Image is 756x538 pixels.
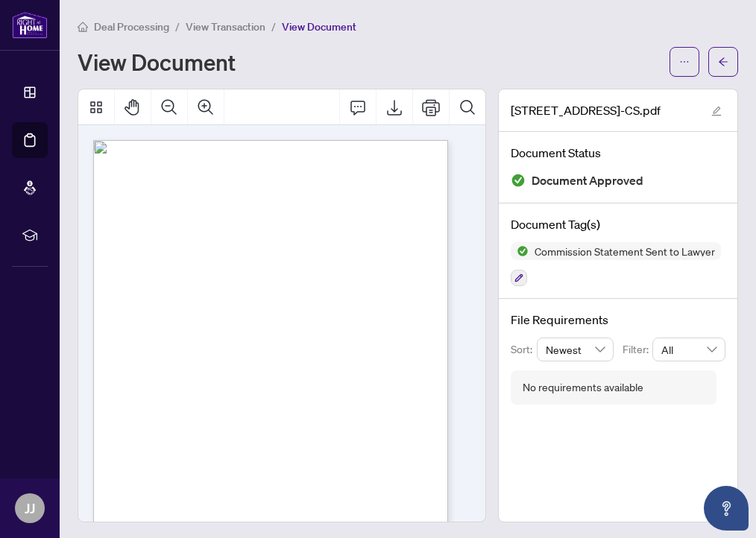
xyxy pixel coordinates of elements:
span: Deal Processing [94,20,169,34]
span: ellipsis [679,57,690,67]
div: No requirements available [523,379,643,396]
li: / [271,18,276,35]
span: arrow-left [718,57,728,67]
li: / [175,18,180,35]
h4: Document Tag(s) [511,215,725,233]
h4: File Requirements [511,311,725,329]
span: View Transaction [186,20,265,34]
img: Document Status [511,173,526,188]
span: JJ [25,498,35,519]
h1: View Document [78,50,236,74]
span: Commission Statement Sent to Lawyer [529,246,721,256]
img: Status Icon [511,242,529,260]
span: home [78,22,88,32]
span: All [661,338,716,361]
span: Document Approved [532,171,643,191]
span: edit [711,106,722,116]
span: Newest [546,338,605,361]
span: [STREET_ADDRESS]-CS.pdf [511,101,661,119]
h4: Document Status [511,144,725,162]
p: Sort: [511,341,537,358]
p: Filter: [623,341,652,358]
button: Open asap [704,486,749,531]
img: logo [12,11,48,39]
span: View Document [282,20,356,34]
